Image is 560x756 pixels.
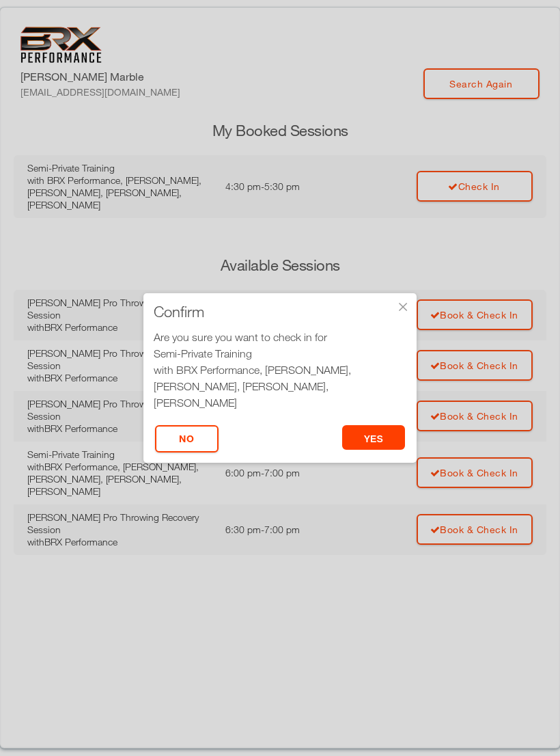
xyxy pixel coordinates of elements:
div: Are you sure you want to check in for at 4:30 pm? [154,329,406,427]
div: × [396,300,410,314]
div: Semi-Private Training [154,345,406,362]
button: No [155,425,219,453]
button: yes [342,425,406,450]
div: with BRX Performance, [PERSON_NAME], [PERSON_NAME], [PERSON_NAME], [PERSON_NAME] [154,362,406,411]
span: Confirm [154,305,204,319]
